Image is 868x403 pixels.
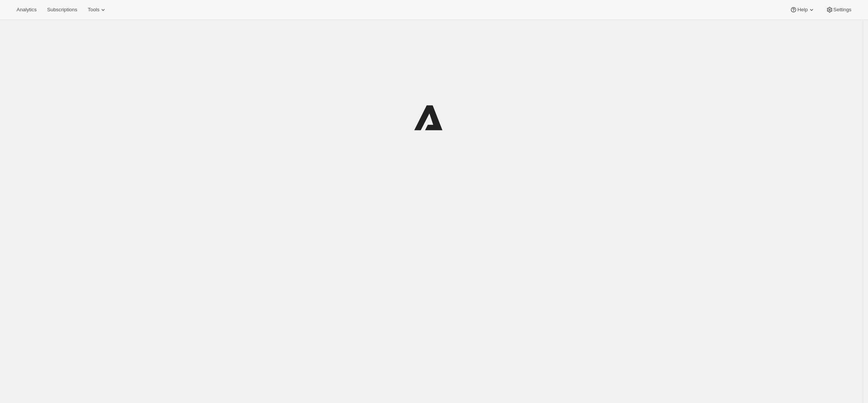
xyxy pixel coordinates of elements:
button: Tools [83,5,111,15]
span: Help [797,7,807,13]
span: Settings [833,7,851,13]
span: Tools [88,7,99,13]
button: Subscriptions [43,5,82,15]
button: Help [785,5,819,15]
span: Analytics [17,7,36,13]
span: Subscriptions [47,7,77,13]
button: Analytics [12,5,41,15]
button: Settings [821,5,856,15]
